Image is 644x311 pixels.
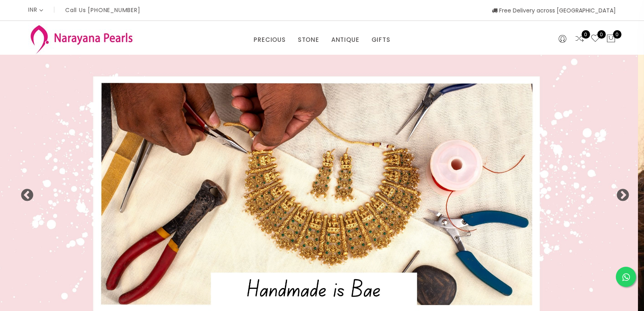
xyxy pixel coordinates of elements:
[582,30,590,39] span: 0
[606,34,616,44] button: 0
[616,189,624,197] button: Next
[20,189,28,197] button: Previous
[331,34,359,46] a: ANTIQUE
[597,30,606,39] span: 0
[254,34,285,46] a: PRECIOUS
[575,34,584,44] a: 0
[492,6,616,14] span: Free Delivery across [GEOGRAPHIC_DATA]
[298,34,319,46] a: STONE
[613,30,621,39] span: 0
[65,7,140,13] p: Call Us [PHONE_NUMBER]
[590,34,600,44] a: 0
[372,34,390,46] a: GIFTS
